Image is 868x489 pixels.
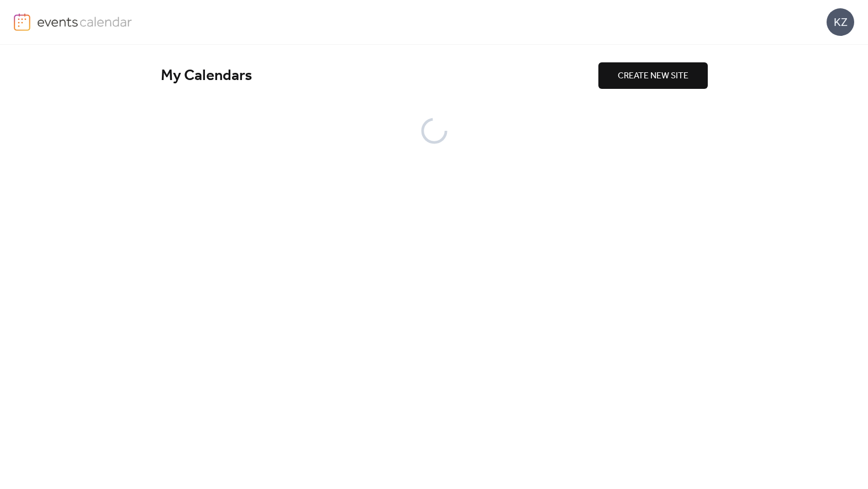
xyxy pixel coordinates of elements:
[827,8,854,36] div: KZ
[598,62,708,89] button: CREATE NEW SITE
[37,13,133,30] img: logo-type
[161,66,598,86] div: My Calendars
[618,70,688,83] span: CREATE NEW SITE
[14,13,30,31] img: logo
